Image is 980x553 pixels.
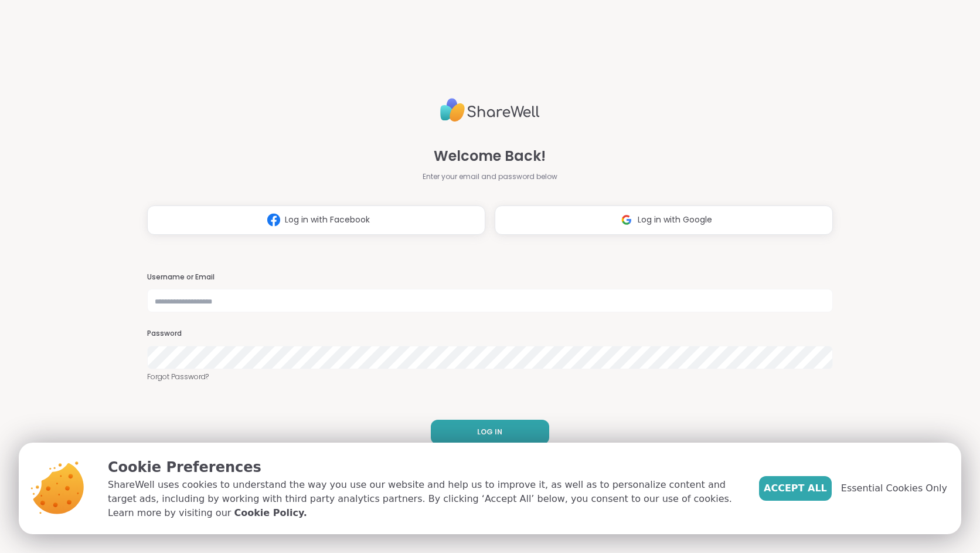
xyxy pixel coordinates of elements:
span: Log in with Google [638,214,712,226]
span: Log in with Facebook [285,214,370,226]
span: Welcome Back! [434,146,546,167]
img: ShareWell Logo [440,93,540,127]
button: Accept All [759,476,832,501]
a: Cookie Policy. [234,506,307,520]
span: Accept All [764,481,827,495]
img: ShareWell Logomark [615,209,638,231]
img: ShareWell Logomark [263,209,285,231]
h3: Password [147,329,833,339]
span: Enter your email and password below [423,171,557,182]
a: Forgot Password? [147,372,833,382]
p: ShareWell uses cookies to understand the way you use our website and help us to improve it, as we... [108,478,740,520]
span: Essential Cookies Only [841,481,947,495]
h3: Username or Email [147,272,833,282]
p: Cookie Preferences [108,457,740,478]
button: LOG IN [431,420,549,444]
button: Log in with Facebook [147,205,485,235]
button: Log in with Google [495,205,833,235]
span: LOG IN [477,427,502,437]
